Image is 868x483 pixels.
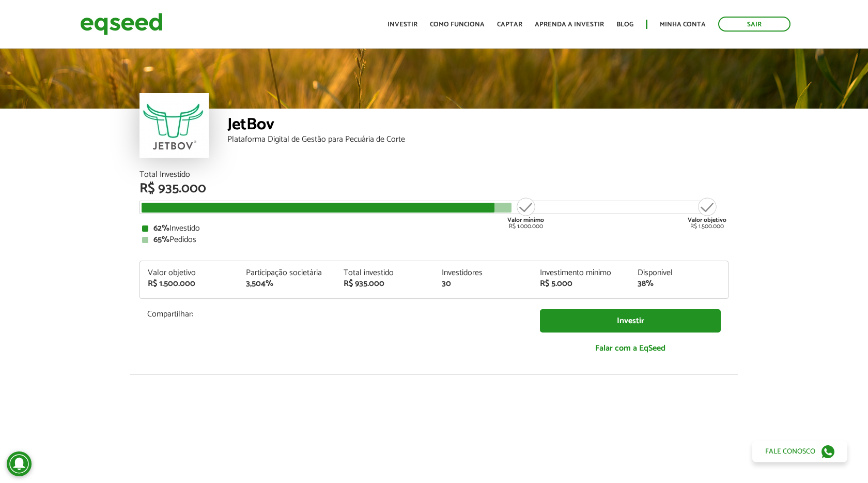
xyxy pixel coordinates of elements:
[147,309,524,319] p: Compartilhar:
[142,224,726,233] div: Investido
[148,269,230,277] div: Valor objetivo
[638,269,720,277] div: Disponível
[442,269,524,277] div: Investidores
[142,236,726,244] div: Pedidos
[616,21,633,28] a: Blog
[153,221,169,235] strong: 62%
[507,215,544,225] strong: Valor mínimo
[506,197,545,230] div: R$ 1.000.000
[442,280,524,288] div: 30
[388,21,417,28] a: Investir
[752,441,847,462] a: Fale conosco
[80,10,163,38] img: EqSeed
[540,269,623,277] div: Investimento mínimo
[227,116,729,135] div: JetBov
[430,21,485,28] a: Como funciona
[344,280,426,288] div: R$ 935.000
[660,21,706,28] a: Minha conta
[153,233,169,247] strong: 65%
[688,215,726,225] strong: Valor objetivo
[246,269,329,277] div: Participação societária
[246,280,329,288] div: 3,504%
[139,171,729,179] div: Total Investido
[139,182,729,195] div: R$ 935.000
[227,135,729,144] div: Plataforma Digital de Gestão para Pecuária de Corte
[638,280,720,288] div: 38%
[540,280,623,288] div: R$ 5.000
[540,309,721,333] a: Investir
[497,21,522,28] a: Captar
[148,280,230,288] div: R$ 1.500.000
[535,21,604,28] a: Aprenda a investir
[344,269,426,277] div: Total investido
[540,338,721,359] a: Falar com a EqSeed
[718,17,791,32] a: Sair
[688,197,726,230] div: R$ 1.500.000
